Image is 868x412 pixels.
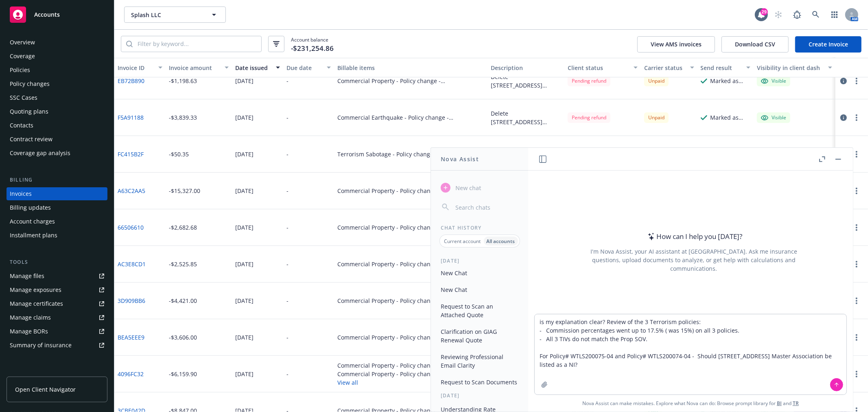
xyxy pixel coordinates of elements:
div: Delete [STREET_ADDRESS] Locations Eff [DATE] [491,146,561,163]
span: Manage exposures [7,283,107,296]
div: - [286,296,289,305]
a: Overview [7,36,107,49]
div: - [286,77,289,85]
div: Tools [7,258,107,266]
div: SSC Cases [10,91,37,104]
div: -$2,525.85 [169,260,197,268]
button: Date issued [232,58,283,77]
div: Date issued [235,64,271,72]
div: I'm Nova Assist, your AI assistant at [GEOGRAPHIC_DATA]. Ask me insurance questions, upload docum... [579,247,808,273]
a: Report a Bug [789,7,805,23]
div: Visibility in client dash [757,64,823,72]
div: Commercial Property - Policy change - RMP7092916809 [337,223,484,232]
div: -$2,682.68 [169,223,197,232]
a: Accounts [7,3,107,26]
div: [DATE] [235,296,254,305]
a: 3D909BB6 [118,296,145,305]
div: Client status [568,64,629,72]
div: [DATE] [235,113,254,122]
a: Coverage [7,50,107,63]
a: Manage files [7,270,107,283]
div: Billing updates [10,201,51,214]
input: Filter by keyword... [133,36,261,52]
button: Invoice ID [114,58,166,77]
button: New chat [437,180,522,195]
div: Policies [10,64,30,77]
a: Create Invoice [795,36,861,53]
div: Visible [761,77,786,85]
a: Installment plans [7,229,107,242]
a: SSC Cases [7,91,107,104]
button: Request to Scan an Attached Quote [437,300,522,322]
div: Coverage [10,50,35,63]
button: Visibility in client dash [754,58,835,77]
button: Request to Scan Documents [437,375,522,389]
div: Analytics hub [7,368,107,376]
button: Reviewing Professional Email Clarity [437,350,522,372]
a: Policy changes [7,77,107,90]
button: Invoice amount [166,58,232,77]
div: Manage files [10,270,44,283]
div: [DATE] [431,257,528,264]
a: TR [793,400,799,407]
div: Description [491,64,561,72]
a: Manage certificates [7,297,107,310]
textarea: is my explanation clear? Review of the 3 Terrorism policies: - Commission percentages went up to ... [535,314,846,394]
div: -$6,159.90 [169,370,197,378]
div: Invoices [10,187,32,200]
a: BI [777,400,782,407]
a: FC415B2F [118,150,144,158]
svg: Search [126,41,133,47]
div: Delete [STREET_ADDRESS] Locations Eff [DATE] [491,109,561,126]
button: New Chat [437,283,522,296]
h1: Nova Assist [441,155,479,163]
div: Contacts [10,119,33,132]
div: [DATE] [235,370,254,378]
a: 4096FC32 [118,370,144,378]
button: Due date [283,58,335,77]
span: Splash LLC [131,11,201,19]
a: Search [808,7,824,23]
div: Delete [STREET_ADDRESS] Locations Eff [DATE] [491,72,561,90]
a: Contract review [7,133,107,146]
span: Nova Assist can make mistakes. Explore what Nova can do: Browse prompt library for and [582,395,799,412]
div: Marked as sent [711,113,750,122]
div: Coverage gap analysis [10,147,70,160]
div: Overview [10,36,35,49]
button: View all [337,378,484,387]
div: [DATE] [235,333,254,342]
a: BEA5EEE9 [118,333,144,342]
p: All accounts [487,238,515,245]
button: View AMS invoices [637,36,715,53]
div: Manage claims [10,311,51,324]
a: F5A91188 [118,113,144,122]
div: Account charges [10,215,55,228]
a: Billing updates [7,201,107,214]
div: Pending refund [568,112,610,123]
div: Manage exposures [10,283,61,296]
p: Current account [444,238,481,245]
div: [DATE] [235,150,254,158]
div: -$3,839.33 [169,113,197,122]
div: -$3,606.00 [169,333,197,342]
div: - [286,370,289,378]
div: Carrier status [644,64,685,72]
div: Commercial Property - Policy change - MLP013732310 [337,186,483,195]
div: Invoice amount [169,64,220,72]
span: New chat [454,184,481,192]
div: Send result [701,64,741,72]
div: Summary of insurance [10,339,72,352]
div: Commercial Property - Policy change - 78A3PP000010701 [337,260,484,268]
a: Manage BORs [7,325,107,338]
div: Manage BORs [10,325,48,338]
div: -$4,421.00 [169,296,197,305]
div: - [286,333,289,342]
div: Commercial Property - Policy change - B128416688W24 [337,370,484,378]
div: - [286,113,289,122]
a: Contacts [7,119,107,132]
div: Commercial Property - Policy change - B128416688W24 [337,77,484,85]
div: 29 [761,8,768,15]
a: EB72B890 [118,77,144,85]
div: [DATE] [235,260,254,268]
div: -$50.35 [169,150,189,158]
